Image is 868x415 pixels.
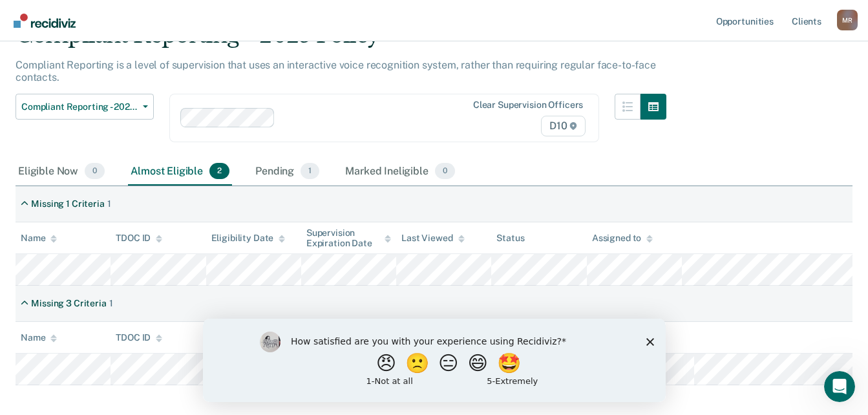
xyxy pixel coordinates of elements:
span: 0 [85,163,105,180]
div: Last Viewed [401,233,464,244]
span: 1 [301,163,319,180]
span: 0 [435,163,455,180]
div: TDOC ID [116,332,162,343]
div: Almost Eligible2 [128,158,232,186]
div: Missing 3 Criteria1 [16,293,118,314]
iframe: Survey by Kim from Recidiviz [203,319,666,402]
button: Compliant Reporting - 2025 Policy [16,94,154,120]
button: Profile dropdown button [837,10,858,30]
span: 2 [209,163,229,180]
span: Compliant Reporting - 2025 Policy [21,101,138,112]
div: M R [837,10,858,30]
img: Recidiviz [14,14,76,28]
div: Clear supervision officers [473,100,583,111]
div: Name [21,332,57,343]
div: TDOC ID [116,233,162,244]
div: Pending1 [253,158,322,186]
div: 1 [107,198,111,209]
div: Marked Ineligible0 [343,158,458,186]
iframe: Intercom live chat [824,371,855,402]
div: Missing 1 Criteria [31,198,104,209]
div: Status [496,233,524,244]
div: Eligibility Date [211,233,286,244]
div: Missing 1 Criteria1 [16,193,116,215]
div: Name [21,233,57,244]
div: Supervision Expiration Date [306,228,391,250]
span: D10 [541,116,586,136]
p: Compliant Reporting is a level of supervision that uses an interactive voice recognition system, ... [16,59,656,83]
div: Eligible Now0 [16,158,107,186]
div: Missing 3 Criteria [31,298,106,309]
div: Assigned to [592,233,653,244]
div: 1 [109,298,113,309]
